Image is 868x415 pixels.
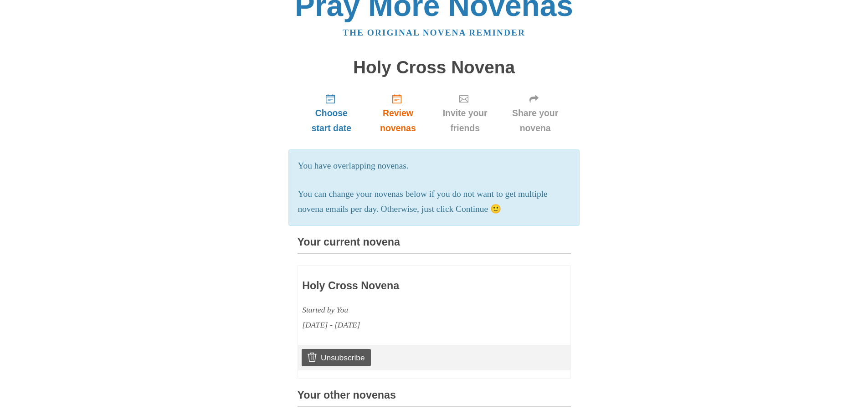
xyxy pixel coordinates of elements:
a: Choose start date [298,86,366,140]
h3: Holy Cross Novena [302,280,513,292]
span: Choose start date [307,106,357,136]
h3: Your other novenas [298,389,571,407]
a: Invite your friends [431,86,500,140]
span: Invite your friends [440,106,491,136]
h1: Holy Cross Novena [298,58,571,77]
a: Unsubscribe [302,349,370,366]
span: Share your novena [509,106,562,136]
a: The original novena reminder [343,28,525,37]
a: Share your novena [500,86,571,140]
div: [DATE] - [DATE] [302,318,513,333]
h3: Your current novena [298,236,571,254]
p: You can change your novenas below if you do not want to get multiple novena emails per day. Other... [298,187,570,217]
span: Review novenas [375,106,421,136]
div: Started by You [302,302,513,318]
p: You have overlapping novenas. [298,159,570,174]
a: Review novenas [365,86,430,140]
